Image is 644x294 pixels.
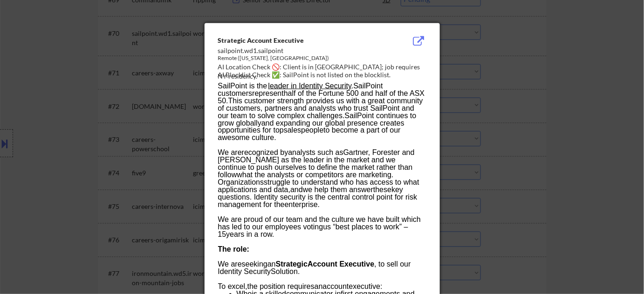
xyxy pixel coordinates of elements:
[245,283,247,291] span: ,
[218,54,379,62] div: Remote ([US_STATE], [GEOGRAPHIC_DATA])
[380,283,382,291] span: :
[373,186,391,194] span: these
[218,186,418,209] span: key questions. Identity security is the central control point for risk management for the
[218,283,222,291] span: T
[271,268,298,276] span: Solution
[218,46,379,55] div: sailpoint.wd1.sailpoint
[315,283,323,291] span: an
[222,283,246,291] span: o excel
[285,201,320,209] span: enterprise.
[244,179,264,187] span: ations
[218,149,242,157] span: We are
[220,268,271,276] span: dentity Security
[242,149,266,157] span: recogni
[226,231,272,239] span: years in a row
[218,216,421,231] span: We are proud of our team and the culture we have built which has led to o
[288,149,292,157] span: a
[270,149,288,157] span: ed by
[218,82,383,97] span: SailPoint customers
[261,119,280,127] span: and e
[343,112,344,120] span: .
[249,283,315,291] span: he position requires
[268,82,351,90] a: leader in Identity Security
[218,261,242,268] span: We are
[303,186,373,194] span: we help them answer
[290,186,303,194] span: and
[298,268,300,276] span: .
[284,89,379,97] span: half of the Fortune 500 and h
[247,283,249,291] span: t
[301,127,323,134] span: people
[222,231,226,239] span: 5
[267,261,272,268] span: a
[252,89,284,97] span: represent
[218,89,425,105] span: alf of the ASX 50
[272,261,276,268] span: n
[240,179,244,187] span: z
[218,82,267,90] span: SailPoint is the
[313,223,323,231] span: ing
[272,231,274,239] span: .
[237,171,393,179] span: what the analysts or competitors are marketing.
[218,223,408,239] span: us “best places to work” – 1
[218,261,411,276] span: , to sell our I
[242,261,267,268] span: seeking
[218,179,240,187] span: Organi
[343,149,368,157] span: Gartner
[218,149,415,179] span: , Forester and [PERSON_NAME] as the leader in the market and we continue to push ourselves to def...
[218,70,430,80] div: AI Blocklist Check ✅: SailPoint is not listed on the blocklist.
[276,261,308,268] span: Strategic
[327,283,349,291] span: ccount
[323,283,327,291] span: a
[218,246,250,254] span: The role:
[353,283,381,291] span: xecutive
[284,127,301,134] span: sales
[274,134,276,142] span: .
[288,186,290,194] span: ,
[266,149,270,157] span: z
[256,223,313,231] span: ur employees vot
[226,97,228,105] span: .
[218,127,401,142] span: to become a part of our awesome culture
[218,97,423,120] span: This customer strength provides us with a great community of customers, partners and analysts who...
[218,112,417,127] span: SailPoint continues to grow globally
[308,261,374,268] span: Account Executive
[349,283,353,291] span: e
[218,179,419,194] span: struggle to understand who has access to what applications and data
[351,82,353,90] span: .
[292,149,343,157] span: nalysts such as
[218,119,404,134] span: xpanding our global presence creates opportunities for top
[218,36,379,45] div: Strategic Account Executive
